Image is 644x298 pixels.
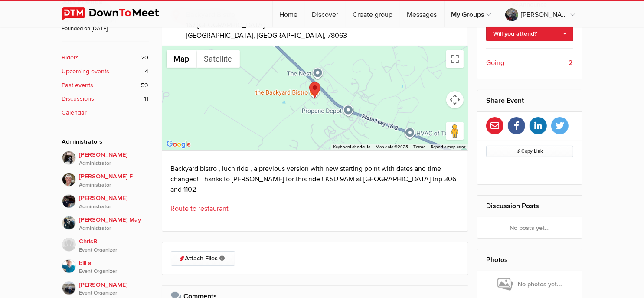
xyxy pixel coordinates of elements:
[477,217,582,238] div: No posts yet...
[62,238,76,252] img: ChrisB
[62,81,149,90] a: Past events 59
[273,1,305,27] a: Home
[62,173,76,187] img: Butch F
[62,233,149,254] a: ChrisBEvent Organizer
[446,91,464,108] button: Map camera controls
[197,50,240,68] button: Show satellite imagery
[413,144,425,149] a: Terms (opens in new tab)
[79,160,149,167] i: Administrator
[79,289,149,297] i: Event Organizer
[164,139,193,150] img: Google
[376,144,408,149] span: Map data ©2025
[569,58,573,68] b: 2
[79,237,149,254] span: ChrisB
[62,94,95,104] b: Discussions
[62,189,149,211] a: [PERSON_NAME]Administrator
[144,94,149,104] span: 11
[171,251,235,266] a: Attach Files
[79,193,149,211] span: [PERSON_NAME]
[305,1,346,27] a: Discover
[79,172,149,189] span: [PERSON_NAME] F
[486,58,504,68] span: Going
[79,246,149,254] i: Event Organizer
[62,67,110,76] b: Upcoming events
[62,53,149,62] a: Riders 20
[186,31,347,40] span: [GEOGRAPHIC_DATA], [GEOGRAPHIC_DATA], 78063
[62,108,87,118] b: Calendar
[486,146,573,157] button: Copy Link
[62,108,149,118] a: Calendar
[167,50,197,68] button: Show street map
[62,151,149,167] a: [PERSON_NAME]Administrator
[79,225,149,233] i: Administrator
[62,25,149,33] span: Founded on [DATE]
[79,268,149,275] i: Event Organizer
[333,144,370,150] button: Keyboard shortcuts
[445,1,498,27] a: My Groups
[431,144,465,149] a: Report a map error
[486,26,573,41] a: Will you attend?
[497,277,562,292] span: No photos yet...
[62,81,94,90] b: Past events
[171,164,460,195] p: Backyard bistro , luch ride , a previous version with new starting point with dates and time chan...
[62,137,149,147] div: Administrators
[62,254,149,276] a: bill aEvent Organizer
[62,7,173,20] img: DownToMeet
[62,53,79,62] b: Riders
[79,215,149,233] span: [PERSON_NAME] May
[446,122,464,140] button: Drag Pegman onto the map to open Street View
[486,255,508,264] a: Photos
[400,1,444,27] a: Messages
[62,167,149,189] a: [PERSON_NAME] FAdministrator
[62,67,149,76] a: Upcoming events 4
[62,194,76,208] img: Scott May
[517,148,543,154] span: Copy Link
[164,139,193,150] a: Open this area in Google Maps (opens a new window)
[145,67,149,76] span: 4
[62,281,76,295] img: Kenneth Manuel
[62,259,76,273] img: bill a
[62,151,76,165] img: John P
[62,94,149,104] a: Discussions 11
[62,211,149,233] a: [PERSON_NAME] MayAdministrator
[171,204,229,213] a: Route to restaurant
[62,216,76,230] img: Barb May
[79,259,149,276] span: bill a
[141,53,149,62] span: 20
[79,181,149,189] i: Administrator
[346,1,400,27] a: Create group
[79,203,149,211] i: Administrator
[498,1,582,27] a: [PERSON_NAME]
[79,280,149,298] span: [PERSON_NAME]
[62,276,149,298] a: [PERSON_NAME]Event Organizer
[486,90,573,111] h2: Share Event
[486,202,539,210] a: Discussion Posts
[446,50,464,68] button: Toggle fullscreen view
[79,150,149,167] span: [PERSON_NAME]
[141,81,149,90] span: 59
